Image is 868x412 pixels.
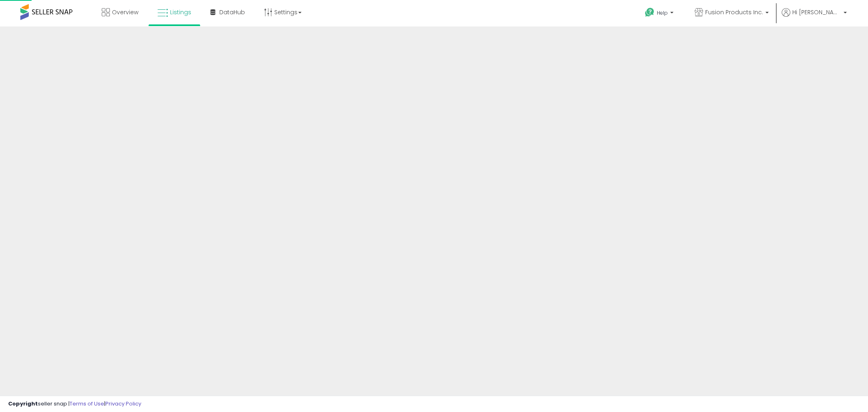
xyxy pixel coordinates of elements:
span: Fusion Products Inc. [705,8,763,16]
i: Get Help [645,7,655,18]
span: DataHub [219,8,245,16]
a: Hi [PERSON_NAME] [782,8,847,26]
span: Hi [PERSON_NAME] [792,8,841,16]
span: Help [657,9,668,16]
a: Help [638,1,682,26]
span: Overview [112,8,138,16]
span: Listings [170,8,191,16]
